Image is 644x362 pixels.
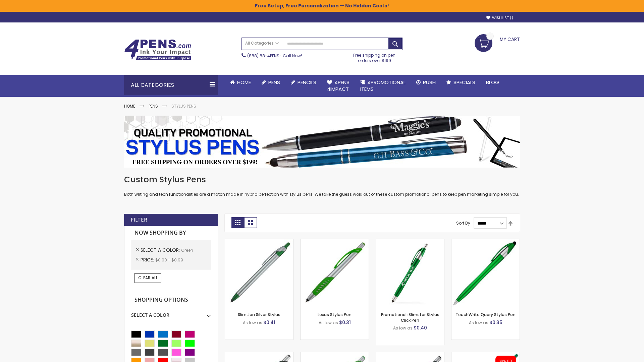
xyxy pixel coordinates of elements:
[423,79,436,86] span: Rush
[225,352,293,358] a: Boston Stylus Pen-Green
[225,75,256,90] a: Home
[451,239,520,307] img: TouchWrite Query Stylus Pen-Green
[381,312,439,323] a: Promotional iSlimster Stylus Click Pen
[231,217,244,228] strong: Grid
[451,352,520,358] a: iSlimster II - Full Color-Green
[451,239,520,244] a: TouchWrite Query Stylus Pen-Green
[322,75,355,97] a: 4Pens4impact
[481,75,504,90] a: Blog
[124,103,135,109] a: Home
[225,239,293,307] img: Slim Jen Silver Stylus-Green
[355,75,411,97] a: 4PROMOTIONALITEMS
[124,75,218,95] div: All Categories
[489,319,502,326] span: $0.35
[131,293,211,307] strong: Shopping Options
[181,247,193,253] span: Green
[131,307,211,318] div: Select A Color
[346,50,403,63] div: Free shipping on pen orders over $199
[376,239,444,307] img: Promotional iSlimster Stylus Click Pen-Green
[131,216,147,224] strong: Filter
[242,38,282,49] a: All Categories
[441,75,481,90] a: Specials
[339,319,351,326] span: $0.31
[327,79,350,93] span: 4Pens 4impact
[138,275,158,281] span: Clear All
[455,312,516,317] a: TouchWrite Query Stylus Pen
[411,75,441,90] a: Rush
[124,174,520,185] h1: Custom Stylus Pens
[141,247,181,253] span: Select A Color
[456,220,470,226] label: Sort By
[263,319,275,326] span: $0.41
[247,53,302,59] span: - Call Now!
[247,53,279,59] a: (888) 88-4PENS
[225,239,293,244] a: Slim Jen Silver Stylus-Green
[376,239,444,244] a: Promotional iSlimster Stylus Click Pen-Green
[124,116,520,168] img: Stylus Pens
[243,320,262,325] span: As low as
[124,39,191,61] img: 4Pens Custom Pens and Promotional Products
[149,103,158,109] a: Pens
[135,273,161,283] a: Clear All
[301,239,369,244] a: Lexus Stylus Pen-Green
[360,79,406,93] span: 4PROMOTIONAL ITEMS
[318,312,352,317] a: Lexus Stylus Pen
[245,41,279,46] span: All Categories
[237,79,251,86] span: Home
[376,352,444,358] a: Lexus Metallic Stylus Pen-Green
[141,256,155,263] span: Price
[155,257,183,263] span: $0.00 - $0.99
[414,324,427,331] span: $0.40
[301,239,369,307] img: Lexus Stylus Pen-Green
[131,226,211,240] strong: Now Shopping by
[486,15,513,20] a: Wishlist
[453,79,475,86] span: Specials
[124,174,520,197] div: Both writing and tech functionalities are a match made in hybrid perfection with stylus pens. We ...
[256,75,285,90] a: Pens
[171,103,196,109] strong: Stylus Pens
[268,79,280,86] span: Pens
[319,320,338,325] span: As low as
[393,325,413,331] span: As low as
[486,79,499,86] span: Blog
[469,320,488,325] span: As low as
[285,75,322,90] a: Pencils
[238,312,280,317] a: Slim Jen Silver Stylus
[301,352,369,358] a: Boston Silver Stylus Pen-Green
[298,79,316,86] span: Pencils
